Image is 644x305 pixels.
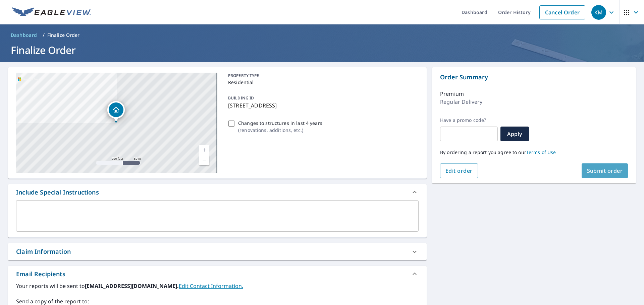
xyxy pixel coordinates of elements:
[8,30,40,41] a: Dashboard
[16,270,65,279] div: Email Recipients
[440,163,478,178] button: Edit order
[539,5,585,19] a: Cancel Order
[228,101,416,109] p: [STREET_ADDRESS]
[179,282,243,290] a: EditContactInfo
[8,30,636,41] nav: breadcrumb
[12,7,91,17] img: EV Logo
[440,149,628,155] p: By ordering a report you agree to our
[440,90,464,98] p: Premium
[43,31,45,39] li: /
[199,145,209,155] a: Current Level 17, Zoom In
[238,127,322,134] p: ( renovations, additions, etc. )
[440,73,628,82] p: Order Summary
[8,43,636,57] h1: Finalize Order
[440,98,482,106] p: Regular Delivery
[16,188,99,197] div: Include Special Instructions
[445,167,473,174] span: Edit order
[16,282,419,290] label: Your reports will be sent to
[500,127,529,141] button: Apply
[199,155,209,165] a: Current Level 17, Zoom Out
[228,95,254,101] p: BUILDING ID
[11,32,37,39] span: Dashboard
[591,5,606,20] div: KM
[228,79,416,86] p: Residential
[228,73,416,79] p: PROPERTY TYPE
[440,117,498,123] label: Have a promo code?
[16,247,71,256] div: Claim Information
[8,184,427,200] div: Include Special Instructions
[526,149,556,155] a: Terms of Use
[8,243,427,260] div: Claim Information
[238,120,322,127] p: Changes to structures in last 4 years
[85,282,179,290] b: [EMAIL_ADDRESS][DOMAIN_NAME].
[8,266,427,282] div: Email Recipients
[107,101,125,122] div: Dropped pin, building 1, Residential property, 1407 Carriage Run Dr Pleasant Garden, NC 27313
[587,167,623,174] span: Submit order
[582,163,628,178] button: Submit order
[47,32,80,39] p: Finalize Order
[506,130,524,138] span: Apply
